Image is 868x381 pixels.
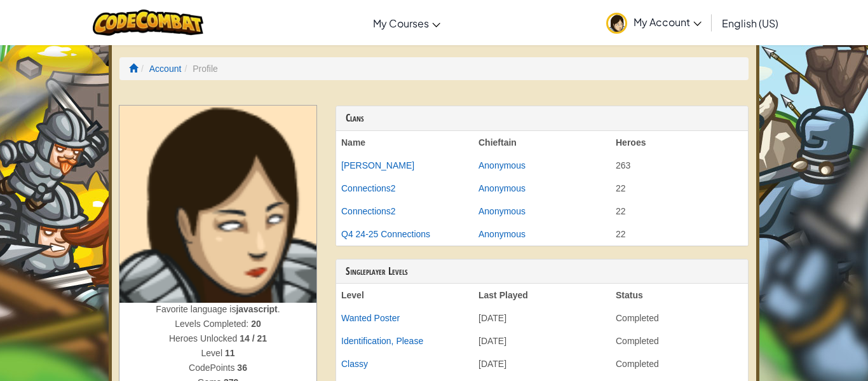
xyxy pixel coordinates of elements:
a: My Account [600,3,708,43]
span: My Courses [373,17,429,30]
td: Completed [611,329,748,352]
a: Q4 24-25 Connections [341,229,430,239]
span: Heroes Unlocked [169,333,240,343]
span: Favorite language is [156,304,236,314]
a: Classy [341,359,368,369]
th: Level [336,284,473,307]
strong: 14 / 21 [240,333,267,343]
td: [DATE] [473,329,611,352]
th: Status [611,284,748,307]
th: Name [336,131,473,154]
h3: Singleplayer Levels [346,266,738,277]
img: avatar [606,13,627,34]
span: . [278,304,280,314]
td: 22 [611,200,748,223]
span: Levels Completed: [175,319,251,329]
th: Last Played [473,284,611,307]
a: Anonymous [478,206,526,216]
strong: 11 [225,348,235,358]
a: English (US) [715,6,785,40]
strong: 20 [251,319,261,329]
th: Chieftain [473,131,611,154]
a: My Courses [367,6,447,40]
a: Anonymous [478,229,526,239]
td: 263 [611,154,748,177]
a: Account [149,64,182,74]
span: My Account [634,15,702,29]
h3: Clans [346,113,738,124]
img: CodeCombat logo [93,10,204,36]
strong: javascript [236,304,277,314]
td: Completed [611,307,748,329]
td: 22 [611,223,748,246]
strong: 36 [237,363,247,373]
span: Level [201,348,225,358]
a: Anonymous [478,183,526,193]
span: CodePoints [189,363,237,373]
li: Profile [181,62,217,75]
a: [PERSON_NAME] [341,160,414,170]
td: Completed [611,352,748,375]
a: Connections2 [341,206,396,216]
a: Wanted Poster [341,313,400,323]
a: Identification, Please [341,336,423,346]
th: Heroes [611,131,748,154]
td: [DATE] [473,307,611,329]
td: 22 [611,177,748,200]
a: Anonymous [478,160,526,170]
span: English (US) [722,17,778,30]
a: Connections2 [341,183,396,193]
td: [DATE] [473,352,611,375]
